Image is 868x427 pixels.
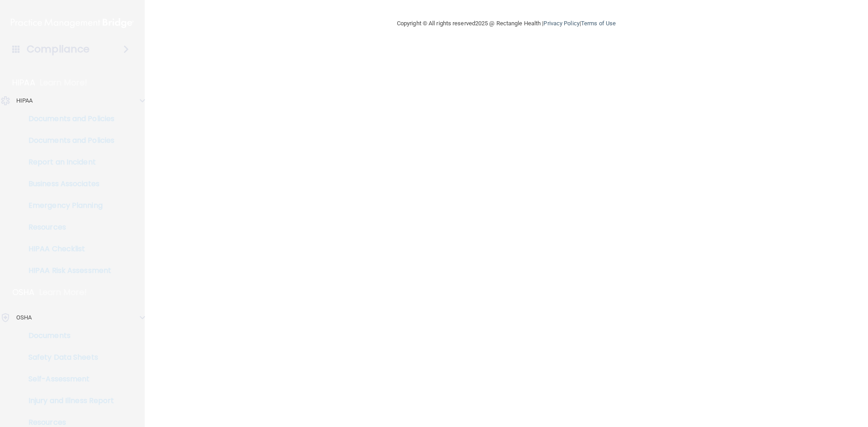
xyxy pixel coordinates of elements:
[6,158,129,167] p: Report an Incident
[16,95,33,106] p: HIPAA
[12,77,35,88] p: HIPAA
[6,201,129,210] p: Emergency Planning
[543,20,579,27] a: Privacy Policy
[6,223,129,232] p: Resources
[6,396,129,405] p: Injury and Illness Report
[6,353,129,362] p: Safety Data Sheets
[6,375,129,384] p: Self-Assessment
[6,418,129,427] p: Resources
[6,136,129,145] p: Documents and Policies
[6,114,129,123] p: Documents and Policies
[6,244,129,253] p: HIPAA Checklist
[27,43,90,56] h4: Compliance
[6,331,129,340] p: Documents
[581,20,616,27] a: Terms of Use
[6,266,129,275] p: HIPAA Risk Assessment
[341,9,671,38] div: Copyright © All rights reserved 2025 @ Rectangle Health | |
[12,287,35,298] p: OSHA
[16,312,32,323] p: OSHA
[6,179,129,188] p: Business Associates
[39,287,87,298] p: Learn More!
[40,77,88,88] p: Learn More!
[11,14,134,32] img: PMB logo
